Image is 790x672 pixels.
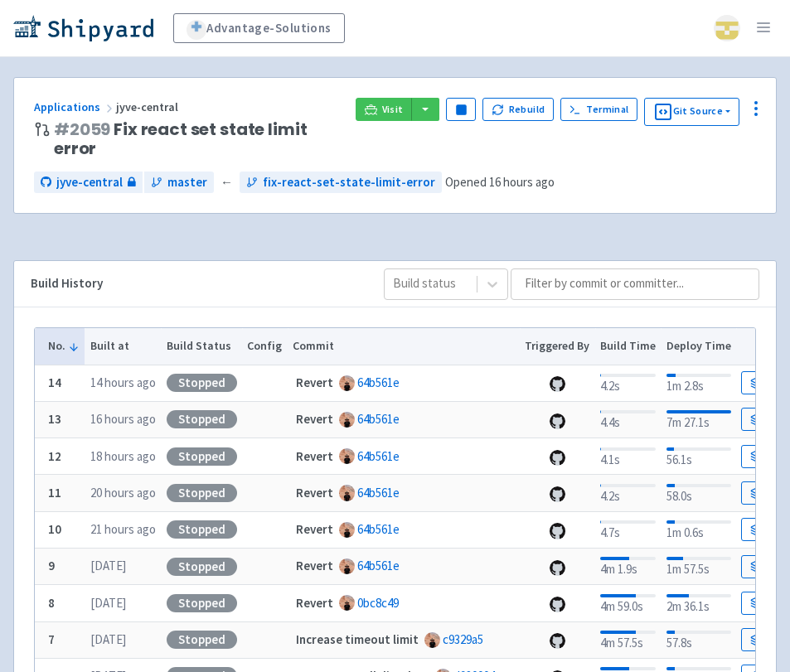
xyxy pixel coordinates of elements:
a: Build Details [741,408,771,431]
time: [DATE] [90,595,126,611]
button: No. [48,337,80,355]
strong: Revert [296,521,333,537]
time: 16 hours ago [90,411,156,427]
time: [DATE] [90,631,126,647]
span: Visit [382,103,404,116]
a: master [144,172,214,194]
div: Stopped [167,484,237,502]
div: Build History [31,274,357,293]
div: 4.1s [600,444,656,470]
strong: Revert [296,375,333,390]
b: 7 [48,631,55,647]
span: jyve-central [116,99,181,114]
div: 4.7s [600,517,656,543]
img: Shipyard logo [13,15,153,41]
a: Applications [34,99,116,114]
div: Stopped [167,594,237,612]
strong: Revert [296,411,333,427]
th: Config [242,328,288,365]
div: 57.8s [666,627,731,653]
strong: Revert [296,595,333,611]
a: Terminal [560,98,637,121]
b: 10 [48,521,61,537]
div: 58.0s [666,481,731,506]
div: Stopped [167,520,237,539]
b: 11 [48,485,61,500]
time: 16 hours ago [489,174,555,190]
div: Stopped [167,631,237,649]
a: Advantage-Solutions [173,13,345,43]
a: Build Details [741,628,771,651]
div: 56.1s [666,444,731,470]
strong: Revert [296,485,333,500]
a: Build Details [741,592,771,615]
a: jyve-central [34,172,143,194]
strong: Increase timeout limit [296,631,419,647]
th: Built at [85,328,161,365]
time: [DATE] [90,558,126,573]
a: 64b561e [357,448,400,464]
th: Commit [288,328,520,365]
strong: Revert [296,448,333,464]
a: 64b561e [357,521,400,537]
span: jyve-central [56,173,123,192]
time: 21 hours ago [90,521,156,537]
span: Fix react set state limit error [54,120,342,158]
div: 4.4s [600,407,656,433]
span: ← [221,173,233,192]
a: Build Details [741,371,771,394]
a: 0bc8c49 [357,595,399,611]
div: Stopped [167,558,237,576]
th: Build Time [595,328,662,365]
span: master [167,173,207,192]
a: Build Details [741,445,771,468]
div: Stopped [167,410,237,428]
th: Deploy Time [661,328,736,365]
div: 2m 36.1s [666,591,731,616]
button: Rebuild [482,98,554,121]
a: fix-react-set-state-limit-error [240,172,442,194]
button: Git Source [644,98,739,126]
div: 4m 57.5s [600,627,656,653]
strong: Revert [296,558,333,573]
button: Pause [446,98,476,121]
div: 4.2s [600,481,656,506]
a: Build Details [741,518,771,541]
a: Build Details [741,481,771,505]
a: 64b561e [357,375,400,390]
b: 14 [48,375,61,390]
th: Triggered By [520,328,595,365]
a: Build Details [741,555,771,578]
a: 64b561e [357,485,400,500]
a: #2059 [54,118,110,141]
span: fix-react-set-state-limit-error [263,173,435,192]
time: 14 hours ago [90,375,156,390]
div: Stopped [167,374,237,392]
div: 4m 59.0s [600,591,656,616]
a: 64b561e [357,558,400,573]
th: Build Status [161,328,242,365]
div: Stopped [167,447,237,466]
div: 4.2s [600,370,656,396]
b: 13 [48,411,61,427]
time: 18 hours ago [90,448,156,464]
span: Opened [445,174,555,190]
a: 64b561e [357,411,400,427]
div: 4m 1.9s [600,554,656,579]
time: 20 hours ago [90,485,156,500]
div: 7m 27.1s [666,407,731,433]
b: 9 [48,558,55,573]
b: 8 [48,595,55,611]
div: 1m 0.6s [666,517,731,543]
div: 1m 57.5s [666,554,731,579]
b: 12 [48,448,61,464]
input: Filter by commit or committer... [511,268,759,300]
div: 1m 2.8s [666,370,731,396]
a: c9329a5 [443,631,483,647]
a: Visit [356,98,412,121]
